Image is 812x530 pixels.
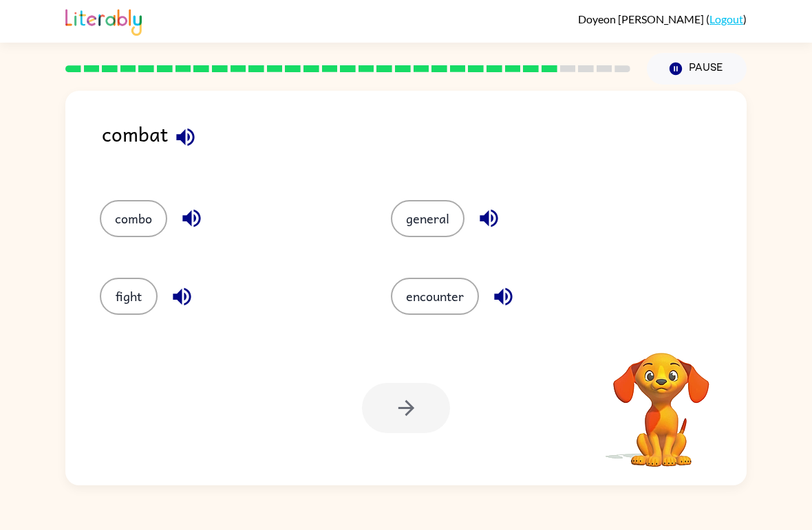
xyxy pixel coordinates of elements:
[100,278,158,315] button: fight
[102,118,747,173] div: combat
[391,200,464,237] button: general
[709,12,743,25] a: Logout
[65,5,142,36] img: Literably
[391,278,479,315] button: encounter
[100,200,167,237] button: combo
[578,12,706,25] span: Doyeon [PERSON_NAME]
[647,53,747,85] button: Pause
[578,12,747,25] div: ( )
[592,331,730,469] video: Your browser must support playing .mp4 files to use Literably. Please try using another browser.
